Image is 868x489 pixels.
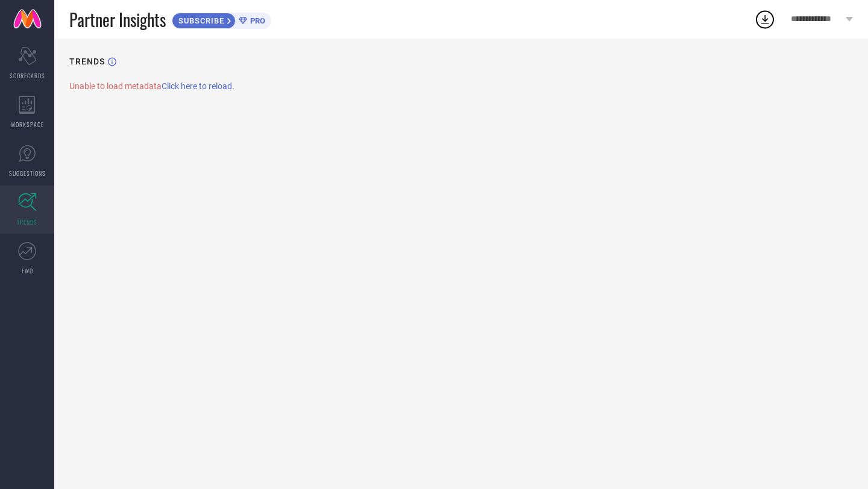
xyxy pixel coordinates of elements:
span: Click here to reload. [162,81,234,91]
h1: TRENDS [69,57,105,66]
span: PRO [247,16,265,25]
span: WORKSPACE [11,120,44,129]
div: Unable to load metadata [69,81,853,91]
span: TRENDS [17,217,37,226]
span: Partner Insights [69,7,166,32]
span: SUBSCRIBE [172,16,227,25]
span: FWD [22,266,33,275]
span: SUGGESTIONS [9,169,46,178]
div: Open download list [754,8,776,30]
span: SCORECARDS [10,71,45,80]
a: SUBSCRIBEPRO [172,10,271,29]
